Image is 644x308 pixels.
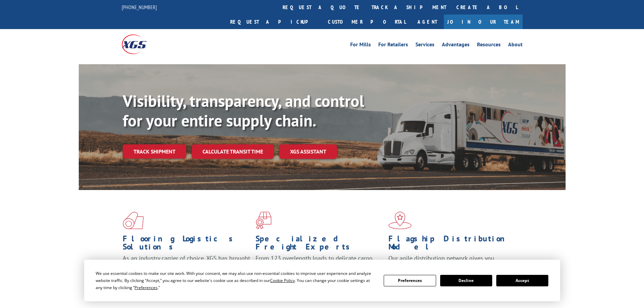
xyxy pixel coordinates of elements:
[225,15,323,29] a: Request a pickup
[508,42,523,49] a: About
[270,278,295,283] span: Cookie Policy
[84,260,560,301] div: Cookie Consent Prompt
[477,42,501,49] a: Resources
[440,275,492,286] button: Decline
[388,254,513,270] span: Our agile distribution network gives you nationwide inventory management on demand.
[123,235,251,254] h1: Flooring Logistics Solutions
[123,254,250,278] span: As an industry carrier of choice, XGS has brought innovation and dedication to flooring logistics...
[123,90,364,131] b: Visibility, transparency, and control for your entire supply chain.
[384,275,436,286] button: Preferences
[496,275,548,286] button: Accept
[122,4,157,10] a: [PHONE_NUMBER]
[442,42,470,49] a: Advantages
[135,285,158,290] span: Preferences
[415,42,434,49] a: Services
[279,144,337,159] a: XGS ASSISTANT
[323,15,411,29] a: Customer Portal
[411,15,444,29] a: Agent
[256,254,383,284] p: From 123 overlength loads to delicate cargo, our experienced staff knows the best way to move you...
[444,15,523,29] a: Join Our Team
[96,270,376,291] div: We use essential cookies to make our site work. With your consent, we may also use non-essential ...
[123,212,144,229] img: xgs-icon-total-supply-chain-intelligence-red
[192,144,274,159] a: Calculate transit time
[123,144,186,159] a: Track shipment
[388,212,412,229] img: xgs-icon-flagship-distribution-model-red
[350,42,371,49] a: For Mills
[388,235,516,254] h1: Flagship Distribution Model
[378,42,408,49] a: For Retailers
[256,235,383,254] h1: Specialized Freight Experts
[256,212,271,229] img: xgs-icon-focused-on-flooring-red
